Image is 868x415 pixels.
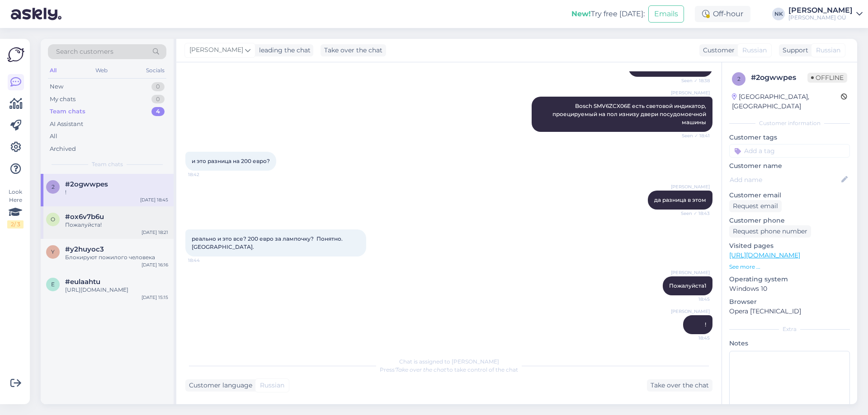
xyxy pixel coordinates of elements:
div: [DATE] 18:21 [142,229,168,236]
i: 'Take over the chat' [395,366,447,373]
p: Customer tags [729,133,850,142]
div: Extra [729,325,850,333]
div: AI Assistant [50,120,83,129]
div: [DATE] 16:16 [142,261,168,268]
span: Seen ✓ 18:41 [676,132,710,139]
div: Блокируют пожилого человека [65,253,168,261]
span: Russian [742,46,767,55]
span: [PERSON_NAME] [189,45,243,55]
div: 2 / 3 [7,220,24,228]
span: 2 [52,183,55,190]
span: o [51,216,55,223]
div: Support [779,46,808,55]
span: y [51,248,55,255]
img: Askly Logo [7,46,24,63]
div: Пожалуйста! [65,221,168,229]
a: [URL][DOMAIN_NAME] [729,251,800,259]
p: Opera [TECHNICAL_ID] [729,307,850,316]
span: 18:42 [188,171,222,178]
div: Customer [699,46,735,55]
div: Archived [50,145,76,154]
span: ! [705,321,706,328]
span: #eulaahtu [65,278,100,286]
p: Customer email [729,191,850,200]
span: 18:45 [676,296,710,303]
p: Customer name [729,161,850,171]
div: Take over the chat [647,379,712,392]
div: # 2ogwwpes [751,72,807,83]
span: Offline [807,73,847,83]
span: 18:45 [676,335,710,341]
div: [DATE] 15:15 [142,294,168,301]
span: Chat is assigned to [PERSON_NAME] [399,358,499,365]
div: Customer language [185,381,252,390]
span: Team chats [92,160,123,168]
div: My chats [50,95,75,104]
div: 4 [151,107,165,116]
span: да разница в этом [654,196,706,203]
div: [PERSON_NAME] OÜ [788,14,853,21]
div: Customer information [729,119,850,127]
span: Search customers [56,47,113,56]
span: [PERSON_NAME] [671,183,710,190]
p: See more ... [729,263,850,271]
span: реально и это все? 200 евро за лампочку? Понятно. [GEOGRAPHIC_DATA]. [192,235,344,250]
div: Off-hour [695,6,750,22]
span: Пожалуйста1 [669,282,706,289]
button: Emails [648,5,684,23]
div: [URL][DOMAIN_NAME] [65,286,168,294]
span: и это разница на 200 евро? [192,158,270,164]
span: #y2huyoc3 [65,245,104,253]
span: 2 [737,75,741,82]
b: New! [571,9,591,18]
div: Web [94,65,109,76]
span: e [51,281,55,288]
p: Operating system [729,275,850,284]
div: [PERSON_NAME] [788,7,853,14]
div: [GEOGRAPHIC_DATA], [GEOGRAPHIC_DATA] [732,92,841,111]
div: Request phone number [729,225,811,238]
div: New [50,82,63,91]
div: All [50,132,57,141]
a: [PERSON_NAME][PERSON_NAME] OÜ [788,7,863,21]
div: All [48,65,58,76]
div: Socials [144,65,166,76]
div: Look Here [7,188,24,228]
p: Notes [729,339,850,348]
div: Request email [729,200,782,212]
span: [PERSON_NAME] [671,269,710,276]
div: 0 [151,82,165,91]
div: NK [772,8,785,20]
span: Bosch SMV6ZCX06E есть световой индикатор, проецируемый на пол изнизу двери посудомоечной машины [552,103,708,126]
span: [PERSON_NAME] [671,89,710,96]
span: Seen ✓ 18:38 [676,77,710,84]
p: Windows 10 [729,284,850,294]
input: Add a tag [729,144,850,158]
div: [DATE] 18:45 [140,196,168,203]
div: 0 [151,95,165,104]
span: Russian [260,381,284,390]
input: Add name [730,175,840,185]
p: Visited pages [729,241,850,251]
p: Browser [729,297,850,307]
span: [PERSON_NAME] [671,308,710,315]
span: Seen ✓ 18:43 [676,210,710,217]
span: 18:44 [188,257,222,264]
div: Take over the chat [321,44,386,56]
span: #ox6v7b6u [65,213,104,221]
div: Team chats [50,107,85,116]
span: #2ogwwpes [65,180,108,188]
div: leading the chat [255,46,311,55]
div: Try free [DATE]: [571,9,645,19]
p: Customer phone [729,216,850,225]
span: Press to take control of the chat [380,366,518,373]
div: ! [65,188,168,196]
span: Russian [816,46,840,55]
